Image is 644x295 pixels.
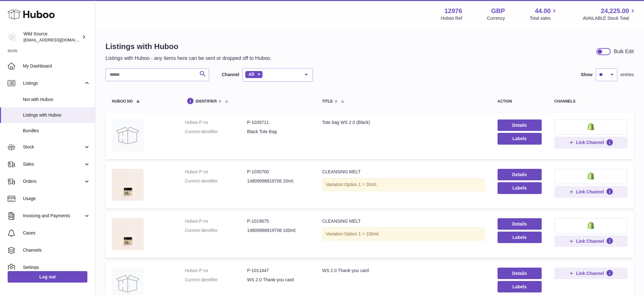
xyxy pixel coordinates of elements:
[620,72,634,78] span: entries
[23,128,90,134] span: Bundles
[498,169,542,180] a: Details
[535,7,551,15] span: 44.00
[487,15,505,21] div: Currency
[23,196,90,202] span: Usage
[247,129,309,135] dd: Black Tote Bag
[583,7,636,21] a: 24,225.00 AVAILABLE Stock Total
[23,80,84,86] span: Listings
[24,37,93,42] span: [EMAIL_ADDRESS][DOMAIN_NAME]
[112,218,144,250] img: CLEANSING MELT
[322,227,485,241] div: Variation:
[498,232,542,243] button: Labels
[554,235,627,247] button: Link Channel
[583,15,636,21] span: AVAILABLE Stock Total
[498,268,542,279] a: Details
[576,238,604,244] span: Link Channel
[576,140,604,145] span: Link Channel
[587,221,594,229] img: shopify-small.png
[185,178,247,184] dt: Current identifier
[112,99,133,104] span: Huboo no
[247,218,309,224] dd: P-1019675
[491,7,505,15] strong: GBP
[498,218,542,230] a: Details
[112,169,144,201] img: CLEANSING MELT
[322,178,485,191] div: Variation:
[23,97,90,103] span: Not with Huboo
[344,182,377,187] span: Option 1 = 20ml;
[23,178,84,184] span: Orders
[498,119,542,131] a: Details
[530,7,558,21] a: 44.00 Total sales
[8,271,87,283] a: Log out
[554,268,627,279] button: Link Channel
[554,99,627,104] div: channels
[185,268,247,274] dt: Huboo P no
[247,119,309,126] dd: P-1039711
[322,268,485,274] div: WS 2.0 Thank-you card
[23,213,84,219] span: Invoicing and Payments
[530,15,558,21] span: Total sales
[581,72,593,78] label: Show
[247,277,309,283] dd: WS 2.0 Thank-you card
[112,119,144,151] img: Tote bag WS 2.0 (Black)
[248,72,254,77] span: All
[587,123,594,130] img: shopify-small.png
[554,137,627,148] button: Link Channel
[185,169,247,175] dt: Huboo P no
[322,218,485,224] div: CLEANSING MELT
[247,169,309,175] dd: P-1030700
[105,41,272,52] h1: Listings with Huboo
[23,161,84,167] span: Sales
[222,72,239,78] label: Channel
[196,99,217,104] span: identifier
[587,172,594,180] img: shopify-small.png
[344,231,379,236] span: Option 1 = 100ml;
[576,189,604,195] span: Link Channel
[23,247,90,253] span: Channels
[247,178,309,184] dd: 14809998819706 20ml;
[498,182,542,194] button: Labels
[185,119,247,126] dt: Huboo P no
[185,129,247,135] dt: Current identifier
[322,119,485,126] div: Tote bag WS 2.0 (Black)
[444,7,462,15] strong: 12976
[185,218,247,224] dt: Huboo P no
[24,31,81,43] div: Wild Source
[23,63,90,69] span: My Dashboard
[23,112,90,118] span: Listings with Huboo
[498,99,542,104] div: action
[8,32,17,42] img: internalAdmin-12976@internal.huboo.com
[322,99,333,104] span: title
[23,144,84,150] span: Stock
[441,15,462,21] div: Huboo Ref
[23,230,90,236] span: Cases
[322,169,485,175] div: CLEANSING MELT
[185,277,247,283] dt: Current identifier
[185,227,247,234] dt: Current identifier
[105,55,272,62] p: Listings with Huboo - any items here can be sent or dropped off to Huboo.
[247,227,309,234] dd: 14809998819706 100ml;
[23,264,90,270] span: Settings
[498,133,542,144] button: Labels
[601,7,629,15] span: 24,225.00
[614,48,634,55] div: Bulk Edit
[554,186,627,198] button: Link Channel
[576,270,604,276] span: Link Channel
[247,268,309,274] dd: P-1011447
[498,281,542,292] button: Labels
